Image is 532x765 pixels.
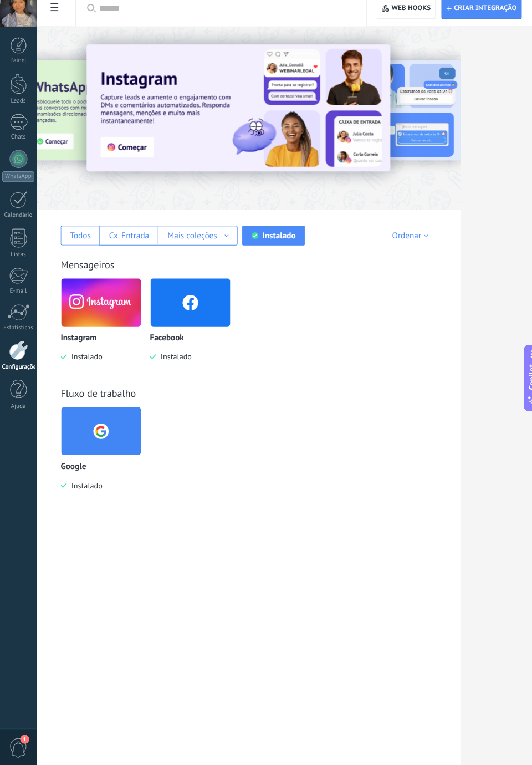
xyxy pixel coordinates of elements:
[2,407,34,414] div: Ajuda
[69,237,90,247] div: Todos
[148,339,181,348] p: Facebook
[2,257,34,264] div: Listas
[520,369,531,395] span: Copilot
[149,281,227,335] img: facebook.png
[66,356,101,366] span: Instalado
[60,411,148,510] div: Google
[2,106,34,113] div: Leads
[2,178,34,189] div: WhatsApp
[372,7,430,28] button: Web hooks
[148,284,236,383] div: Facebook
[2,293,34,300] div: E-mail
[154,356,189,366] span: Instalado
[20,735,29,743] span: 1
[165,237,214,247] div: Mais coleções
[108,237,147,247] div: Cx. Entrada
[448,13,510,22] span: Criar integração
[436,7,515,28] button: Criar integração
[60,408,139,462] img: google.png
[85,53,385,178] img: Slide 1
[60,281,139,335] img: instagram.png
[2,368,34,375] div: Configurações
[60,264,113,277] a: Mensageiros
[259,237,291,247] div: Instalado
[60,339,95,348] p: Instagram
[2,141,34,149] div: Chats
[2,329,34,336] div: Estatísticas
[2,66,34,73] div: Painel
[66,483,101,493] span: Instalado
[387,237,426,247] div: Ordenar
[60,466,85,475] p: Google
[386,13,425,22] span: Web hooks
[60,284,148,383] div: Instagram
[2,218,34,226] div: Calendário
[60,391,134,404] a: Fluxo de trabalho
